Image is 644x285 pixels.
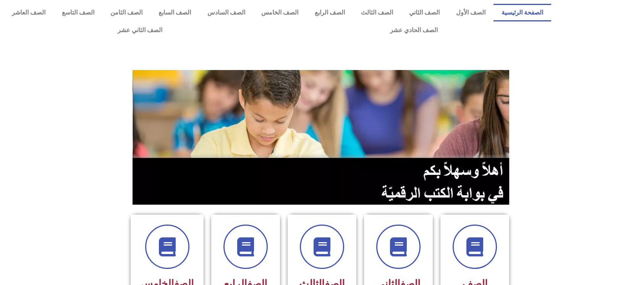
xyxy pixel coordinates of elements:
[253,4,306,21] a: الصف الخامس
[401,4,448,21] a: الصف الثاني
[4,4,53,21] a: الصف العاشر
[150,4,199,21] a: الصف السابع
[306,4,353,21] a: الصف الرابع
[276,21,552,39] a: الصف الحادي عشر
[494,4,551,21] a: الصفحة الرئيسية
[4,21,276,39] a: الصف الثاني عشر
[53,4,102,21] a: الصف التاسع
[102,4,150,21] a: الصف الثامن
[353,4,401,21] a: الصف الثالث
[199,4,253,21] a: الصف السادس
[448,4,494,21] a: الصف الأول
